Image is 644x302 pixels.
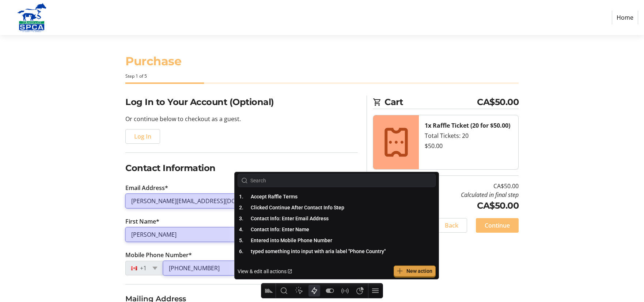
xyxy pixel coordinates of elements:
[125,73,519,80] div: Step 1 of 5
[125,53,519,70] h1: Purchase
[125,162,358,175] h2: Contact Information
[125,96,358,109] h2: Log In to Your Account (Optional)
[415,190,519,199] td: Calculated in final step
[125,129,160,144] button: Log In
[612,11,638,24] a: Home
[125,217,159,226] label: First Name*
[134,132,151,141] span: Log In
[477,96,519,109] span: CA$50.00
[125,115,358,123] p: Or continue below to checkout as a guest.
[425,121,510,129] strong: 1x Raffle Ticket (20 for $50.00)
[125,251,192,259] label: Mobile Phone Number*
[436,218,467,233] button: Back
[445,221,458,230] span: Back
[425,131,512,140] div: Total Tickets: 20
[125,183,168,192] label: Email Address*
[384,96,477,109] span: Cart
[485,221,510,230] span: Continue
[415,182,519,190] td: CA$50.00
[425,142,512,150] div: $50.00
[476,218,519,233] button: Continue
[6,3,58,32] img: Alberta SPCA's Logo
[415,199,519,212] td: CA$50.00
